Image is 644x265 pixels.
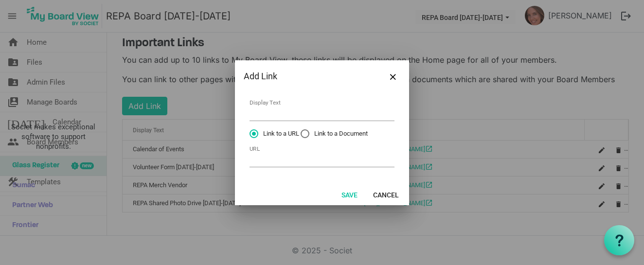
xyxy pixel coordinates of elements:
button: Close [386,69,400,84]
span: Link to a Document [301,129,368,138]
span: Link to a URL [250,129,299,138]
div: Dialog edit [235,60,409,205]
button: Cancel [367,188,405,201]
div: Add Link [244,69,369,84]
button: Save [335,188,364,201]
